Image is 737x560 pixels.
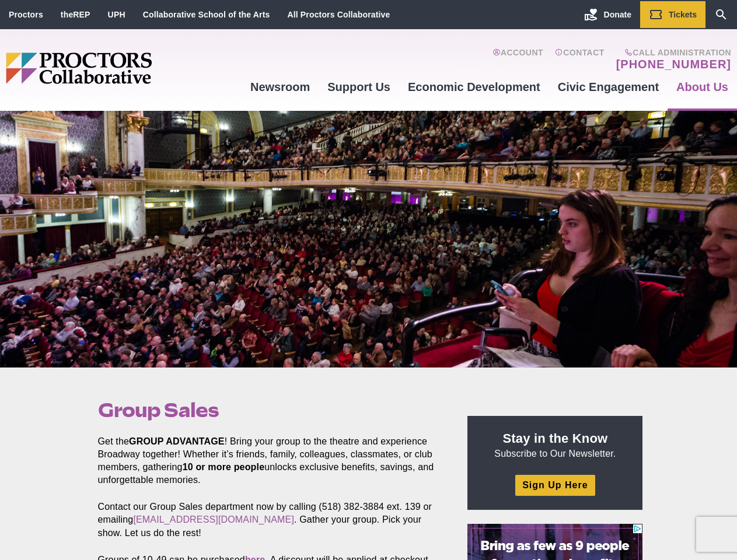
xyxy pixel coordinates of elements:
[575,1,640,28] a: Donate
[183,462,265,472] strong: 10 or more people
[6,52,242,84] img: Proctors logo
[242,71,319,103] a: Newsroom
[668,71,737,103] a: About Us
[503,431,608,446] strong: Stay in the Know
[319,71,399,103] a: Support Us
[133,514,294,524] a: [EMAIL_ADDRESS][DOMAIN_NAME]
[515,475,595,495] a: Sign Up Here
[555,48,605,71] a: Contact
[98,435,441,487] p: Get the ! Bring your group to the theatre and experience Broadway together! Whether it’s friends,...
[61,10,90,19] a: theREP
[481,430,628,460] p: Subscribe to Our Newsletter.
[549,71,668,103] a: Civic Engagement
[669,10,697,19] span: Tickets
[705,1,737,28] a: Search
[604,10,631,19] span: Donate
[493,48,543,71] a: Account
[616,57,731,71] a: [PHONE_NUMBER]
[98,399,441,421] h1: Group Sales
[98,501,441,539] p: Contact our Group Sales department now by calling (518) 382-3884 ext. 139 or emailing . Gather yo...
[287,10,390,19] a: All Proctors Collaborative
[108,10,125,19] a: UPH
[143,10,270,19] a: Collaborative School of the Arts
[640,1,705,28] a: Tickets
[399,71,549,103] a: Economic Development
[9,10,43,19] a: Proctors
[129,436,225,446] strong: GROUP ADVANTAGE
[613,48,731,57] span: Call Administration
